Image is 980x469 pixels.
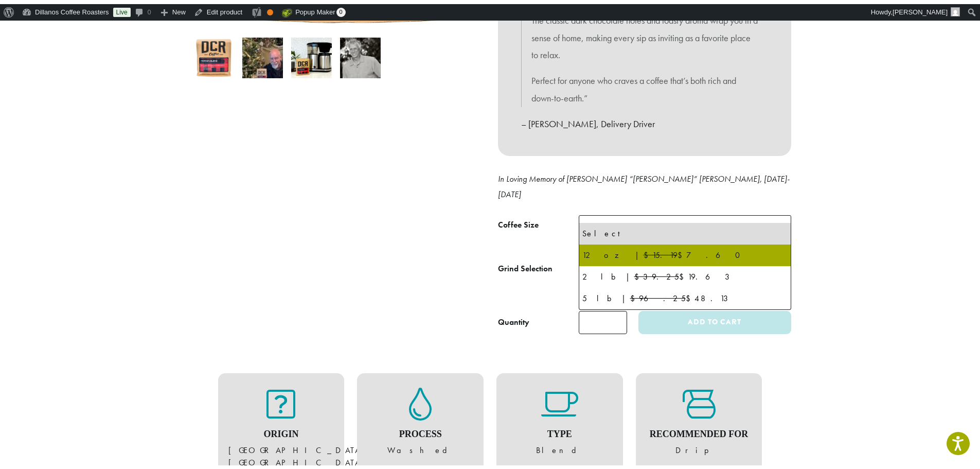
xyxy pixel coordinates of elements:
img: Howie's Blend - Image 2 [242,33,283,74]
span: Select [579,211,791,236]
p: – [PERSON_NAME], Delivery Driver [521,111,768,129]
h4: Recommended For [646,425,752,436]
h4: Origin [228,425,334,436]
button: Add to cart [638,307,791,330]
figure: Drip [646,384,752,453]
span: [PERSON_NAME] [893,4,948,12]
img: Howie's Blend - Image 3 [291,33,332,74]
div: 5 lb | $48.13 [582,287,788,302]
em: In Loving Memory of [PERSON_NAME] “[PERSON_NAME]” [PERSON_NAME], [DATE]-[DATE] [498,169,790,196]
p: Perfect for anyone who craves a coffee that’s both rich and down-to-earth.” [531,68,758,103]
div: OK [267,5,273,11]
div: Quantity [498,312,529,324]
del: $15.19 [644,246,678,256]
h4: Type [507,425,613,436]
figure: [GEOGRAPHIC_DATA], [GEOGRAPHIC_DATA] [228,384,334,465]
p: The classic dark chocolate notes and toasty aroma wrap you in a sense of home, making every sip a... [531,8,758,60]
label: Coffee Size [498,214,579,229]
img: Howie's Blend [193,33,234,74]
figure: Washed [367,384,473,453]
span: 0 [336,4,346,13]
del: $96.25 [630,289,686,300]
div: 2 lb | $19.63 [582,265,788,281]
input: Product quantity [579,307,627,330]
a: Live [113,4,131,13]
label: Grind Selection [498,257,579,272]
figure: Blend [507,384,613,453]
span: Select [583,214,620,234]
div: 12 oz | $7.60 [582,244,788,259]
h4: Process [367,425,473,436]
del: $39.25 [634,267,679,278]
li: Select [579,219,791,240]
img: Howie Heyer [340,33,381,74]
